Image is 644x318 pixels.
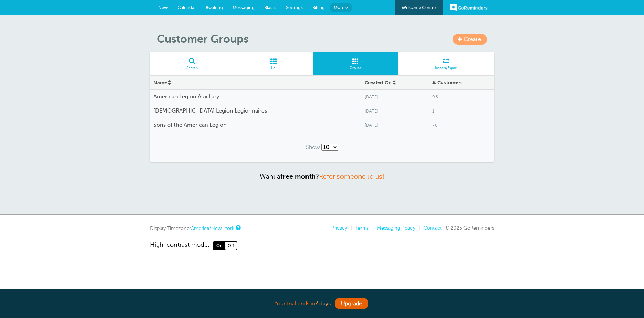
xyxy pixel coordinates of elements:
span: 96 [432,95,491,100]
a: Name [153,80,172,85]
a: More [330,3,352,12]
span: Show [306,144,320,150]
h4: American Legion Auxiliary [153,94,358,100]
a: This is the timezone being used to display dates and times to you on this device. Click the timez... [236,225,240,230]
div: Your trial ends in . [150,296,494,311]
span: Import/Export [401,66,491,70]
p: Want a ? [150,172,494,180]
a: Privacy [331,225,347,231]
span: 76 [432,123,491,128]
a: Terms [355,225,369,231]
h4: [DEMOGRAPHIC_DATA] Legion Legionnaires [153,108,358,114]
span: Create [464,36,481,42]
a: Create [453,34,487,45]
span: © 2025 GoReminders [445,225,494,231]
strong: free month [280,173,316,180]
span: Billing [312,5,325,10]
a: Search [150,52,235,75]
h4: Sons of the American Legion [153,122,358,128]
a: Sons of the American Legion [DATE] 76 [150,118,494,132]
span: On [214,242,225,250]
li: | [347,225,352,231]
span: Search [153,66,231,70]
a: American Legion Auxiliary [DATE] 96 [150,90,494,104]
span: Groups [316,66,395,70]
span: Blasts [264,5,276,10]
a: [DEMOGRAPHIC_DATA] Legion Legionnaires [DATE] 1 [150,104,494,118]
span: Calendar [178,5,196,10]
a: Contact [423,225,442,231]
a: America/New_York [191,225,234,231]
span: More [334,5,344,10]
span: List [238,66,310,70]
div: # Customers [429,76,494,89]
li: | [369,225,374,231]
a: List [235,52,313,75]
span: [DATE] [365,95,426,100]
div: Display Timezone: [150,225,240,231]
a: Created On [365,80,396,85]
span: 1 [432,109,491,114]
a: Refer someone to us! [319,173,384,180]
a: High-contrast mode: On Off [150,241,494,250]
li: | [415,225,420,231]
a: Import/Export [398,52,494,75]
span: [DATE] [365,123,426,128]
h1: Customer Groups [157,32,494,45]
iframe: Resource center [616,290,637,311]
a: Upgrade [335,298,368,309]
span: [DATE] [365,109,426,114]
span: Booking [206,5,223,10]
span: Off [225,242,237,250]
span: High-contrast mode: [150,241,210,250]
a: 7 days [315,300,331,307]
span: Messaging [233,5,255,10]
a: Messaging Policy [377,225,415,231]
span: New [158,5,168,10]
span: Settings [286,5,303,10]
